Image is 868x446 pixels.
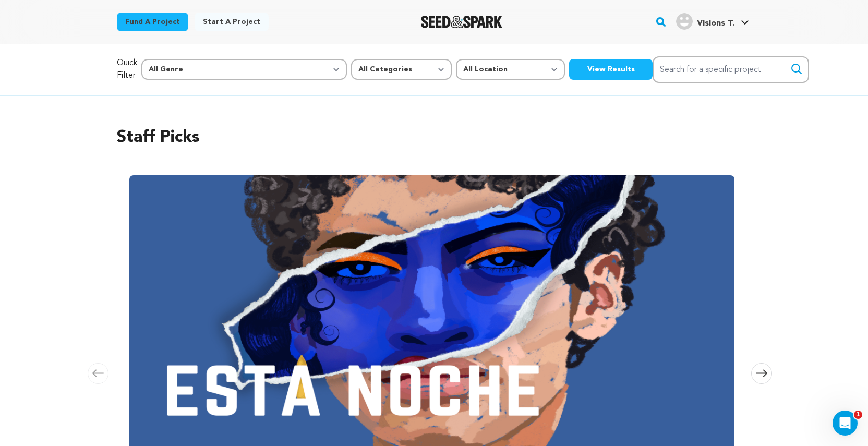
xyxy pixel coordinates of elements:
[674,11,751,30] a: Visions T.'s Profile
[117,13,188,31] a: Fund a project
[676,13,734,30] div: Visions T.'s Profile
[117,125,751,150] h2: Staff Picks
[421,16,503,28] a: Seed&Spark Homepage
[833,411,858,436] iframe: Intercom live chat
[697,19,734,28] span: Visions T.
[195,13,269,31] a: Start a project
[117,57,137,82] p: Quick Filter
[569,59,653,80] button: View Results
[653,56,809,83] input: Search for a specific project
[676,13,693,30] img: user.png
[421,16,503,28] img: Seed&Spark Logo Dark Mode
[854,411,862,419] span: 1
[674,11,751,33] span: Visions T.'s Profile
